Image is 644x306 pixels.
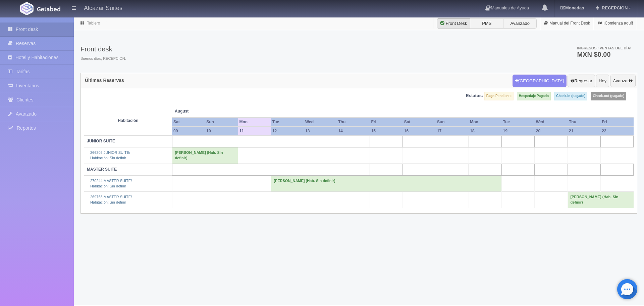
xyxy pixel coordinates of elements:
label: Avanzado [503,18,537,29]
td: [PERSON_NAME] (Hab. Sin definir) [172,147,238,164]
th: Fri [600,118,633,127]
button: Hoy [596,75,609,87]
h4: Últimas Reservas [85,78,124,83]
a: Manual del Front Desk [540,17,594,30]
th: 13 [304,127,337,136]
b: Monedas [560,5,584,10]
b: JUNIOR SUITE [87,139,115,143]
th: 19 [502,127,535,136]
th: 14 [337,127,370,136]
th: 12 [271,127,304,136]
td: [PERSON_NAME] (Hab. Sin definir) [568,192,634,208]
th: 20 [535,127,568,136]
a: 269758 MASTER SUITE/Habitación: Sin definir [90,195,132,204]
th: 18 [469,127,501,136]
th: Sun [436,118,469,127]
img: Getabed [37,6,60,11]
th: Mon [238,118,271,127]
label: Front Desk [437,18,470,29]
button: [GEOGRAPHIC_DATA] [513,75,567,87]
th: 17 [436,127,469,136]
th: Tue [271,118,304,127]
span: RECEPCION [600,5,628,10]
h3: MXN $0.00 [577,51,631,58]
td: [PERSON_NAME] (Hab. Sin definir) [271,175,502,191]
label: Hospedaje Pagado [517,92,551,100]
th: 11 [238,127,271,136]
strong: Habitación [118,118,138,123]
label: Check-out (pagado) [591,92,626,100]
label: Check-in (pagado) [554,92,587,100]
th: 15 [370,127,403,136]
th: Sat [403,118,436,127]
th: Wed [535,118,568,127]
th: 21 [568,127,600,136]
span: Buenos días, RECEPCION. [80,56,126,61]
th: Mon [469,118,501,127]
th: 22 [600,127,633,136]
th: Tue [502,118,535,127]
a: Tablero [87,21,100,26]
th: Sun [205,118,238,127]
a: 270244 MASTER SUITE/Habitación: Sin definir [90,179,132,188]
label: Pago Pendiente [484,92,514,100]
th: Wed [304,118,337,127]
button: Avanzar [610,75,636,87]
span: August [175,108,235,114]
label: Estatus: [466,93,483,99]
h4: Alcazar Suites [84,3,122,12]
a: ¡Comienza aquí! [594,17,637,30]
img: Getabed [20,2,34,15]
b: MASTER SUITE [87,167,117,172]
h3: Front desk [80,45,126,53]
button: Regresar [568,75,595,87]
th: 16 [403,127,436,136]
th: 10 [205,127,238,136]
label: PMS [470,18,503,29]
th: Sat [172,118,205,127]
a: 266202 JUNIOR SUITE/Habitación: Sin definir [90,150,130,160]
th: Thu [568,118,600,127]
span: Ingresos / Ventas del día [577,46,631,50]
th: Fri [370,118,403,127]
th: Thu [337,118,370,127]
th: 09 [172,127,205,136]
